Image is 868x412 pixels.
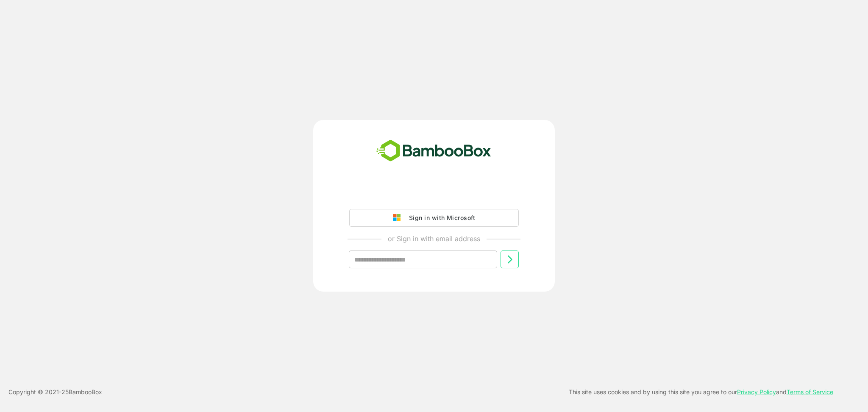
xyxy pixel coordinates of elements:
[405,212,475,223] div: Sign in with Microsoft
[569,387,833,397] p: This site uses cookies and by using this site you agree to our and
[787,388,833,395] a: Terms of Service
[388,234,480,244] p: or Sign in with email address
[393,214,405,222] img: google
[372,137,496,165] img: bamboobox
[737,388,776,395] a: Privacy Policy
[8,387,102,397] p: Copyright © 2021- 25 BambooBox
[349,209,519,227] button: Sign in with Microsoft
